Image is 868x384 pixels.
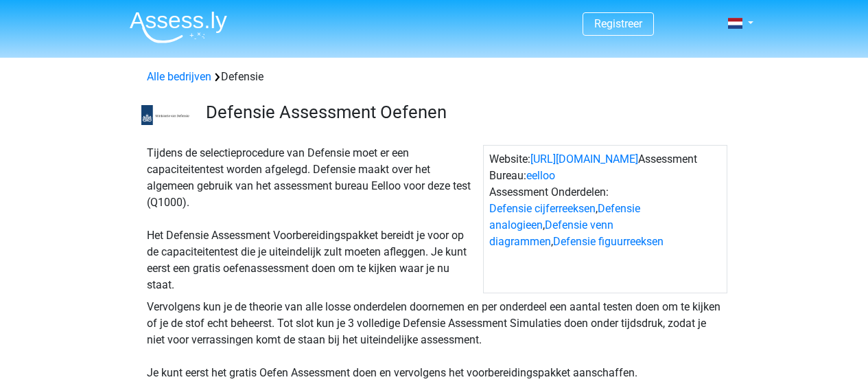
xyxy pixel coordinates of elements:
a: Registreer [594,17,642,30]
a: Defensie analogieen [489,202,640,231]
div: Vervolgens kun je de theorie van alle losse onderdelen doornemen en per onderdeel een aantal test... [141,299,727,381]
div: Tijdens de selectieprocedure van Defensie moet er een capaciteitentest worden afgelegd. Defensie ... [141,145,483,293]
div: Website: Assessment Bureau: Assessment Onderdelen: , , , [483,145,727,293]
h3: Defensie Assessment Oefenen [206,102,717,123]
a: [URL][DOMAIN_NAME] [530,153,638,166]
a: Defensie cijferreeksen [489,202,596,215]
a: eelloo [526,169,555,182]
div: Defensie [141,69,727,85]
a: Defensie venn diagrammen [489,218,613,248]
a: Alle bedrijven [147,70,211,83]
a: Defensie figuurreeksen [553,235,664,248]
img: Assessly [130,11,227,43]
